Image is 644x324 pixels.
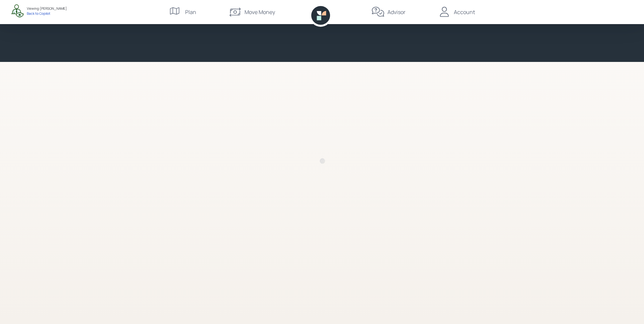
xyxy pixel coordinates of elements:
img: Retirable loading [314,153,330,169]
div: Viewing: [PERSON_NAME] [27,6,67,11]
div: Plan [185,8,196,16]
div: Account [454,8,475,16]
div: Back to Copilot [27,11,67,16]
div: Advisor [387,8,406,16]
div: Move Money [245,8,275,16]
